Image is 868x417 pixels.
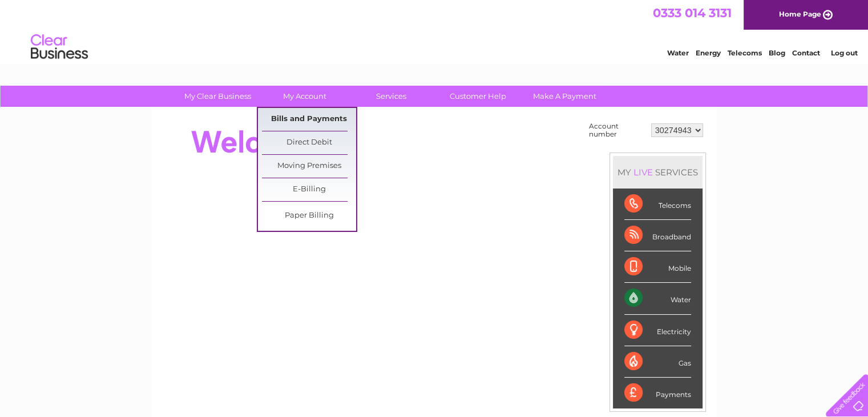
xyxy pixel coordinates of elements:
a: Make A Payment [518,86,612,107]
img: logo.png [30,30,88,65]
a: 0333 014 3131 [653,6,732,20]
div: Water [624,283,691,314]
a: Services [344,86,438,107]
a: E-Billing [262,178,356,201]
a: Blog [769,49,785,57]
a: Bills and Payments [262,108,356,131]
a: Contact [792,49,820,57]
div: Broadband [624,220,691,251]
a: Customer Help [431,86,525,107]
div: Payments [624,378,691,408]
a: Paper Billing [262,205,356,227]
div: Electricity [624,315,691,346]
a: My Account [257,86,352,107]
a: Log out [830,49,857,57]
div: Telecoms [624,189,691,220]
a: Water [667,49,689,57]
a: Direct Debit [262,131,356,154]
div: MY SERVICES [613,156,703,189]
a: Moving Premises [262,155,356,178]
div: Gas [624,346,691,378]
a: Telecoms [728,49,762,57]
a: Energy [696,49,721,57]
div: Mobile [624,251,691,283]
a: My Clear Business [171,86,265,107]
div: LIVE [631,167,655,178]
div: Clear Business is a trading name of Verastar Limited (registered in [GEOGRAPHIC_DATA] No. 3667643... [165,6,704,55]
td: Account number [586,119,648,141]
